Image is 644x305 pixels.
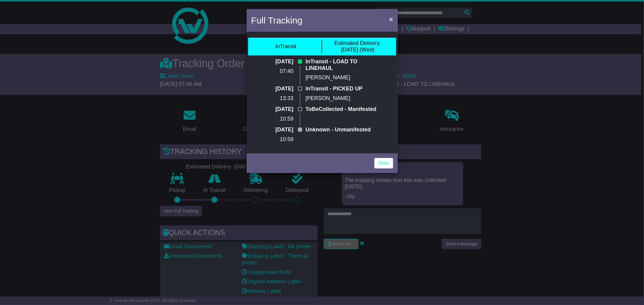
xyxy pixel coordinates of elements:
div: InTransit [275,43,296,50]
p: [DATE] [267,127,293,133]
p: [DATE] [267,86,293,92]
p: 13:33 [267,95,293,102]
p: InTransit - PICKED UP [306,86,377,92]
div: [DATE] (Wed) [334,40,381,53]
span: Estimated Delivery: [334,40,381,46]
a: Close [374,158,393,168]
p: Unknown - Unmanifested [306,127,377,133]
p: [PERSON_NAME] [306,74,377,81]
span: × [389,16,393,23]
p: [DATE] [267,58,293,65]
button: Close [386,13,396,25]
p: ToBeCollected - Manifested [306,106,377,113]
p: InTransit - LOAD TO LINEHAUL [306,58,377,71]
p: 10:59 [267,116,293,122]
h4: Full Tracking [251,14,303,27]
p: 07:40 [267,68,293,75]
p: 10:59 [267,136,293,143]
p: [PERSON_NAME] [306,95,377,102]
p: [DATE] [267,106,293,113]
